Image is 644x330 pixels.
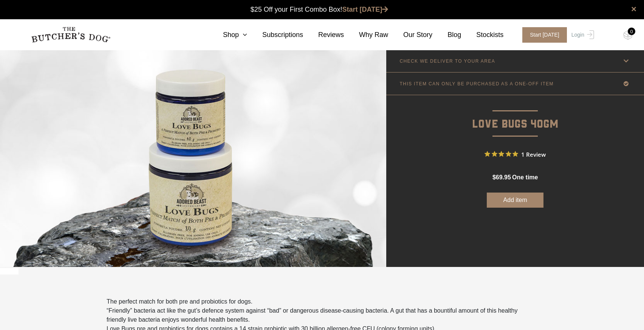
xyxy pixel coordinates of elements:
img: TBD_Cart-Empty.png [623,30,633,40]
a: Why Raw [344,30,388,40]
a: THIS ITEM CAN ONLY BE PURCHASED AS A ONE-OFF ITEM [386,72,644,95]
span: one time [512,174,538,180]
a: Reviews [303,30,344,40]
a: Subscriptions [247,30,303,40]
a: Shop [208,30,247,40]
button: Add item [487,193,543,208]
p: “Friendly” bacteria act like the gut’s defence system against “bad” or dangerous disease-causing ... [107,306,537,324]
a: Stockists [461,30,503,40]
button: Rated 5 out of 5 stars from 1 reviews. Jump to reviews. [485,148,546,160]
span: $ [492,174,496,180]
a: Our Story [388,30,432,40]
a: Blog [432,30,461,40]
span: 1 Review [521,148,546,160]
p: The perfect match for both pre and probiotics for dogs. [107,297,537,306]
p: THIS ITEM CAN ONLY BE PURCHASED AS A ONE-OFF ITEM [399,81,554,86]
a: Start [DATE] [342,6,389,13]
a: Login [570,27,594,43]
p: CHECK WE DELIVER TO YOUR AREA [399,59,495,64]
a: CHECK WE DELIVER TO YOUR AREA [386,50,644,72]
span: Start [DATE] [522,27,567,43]
span: 69.95 [496,174,511,180]
div: 0 [628,28,635,35]
a: Start [DATE] [515,27,570,43]
a: close [631,5,636,14]
p: Love Bugs 40gm [386,95,644,133]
